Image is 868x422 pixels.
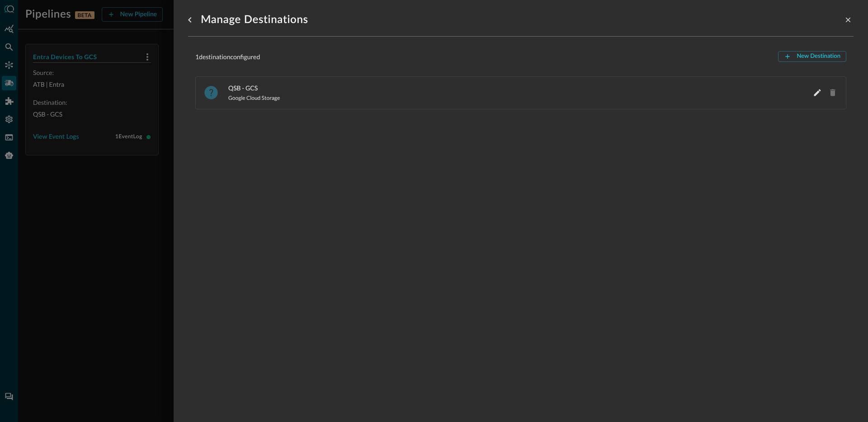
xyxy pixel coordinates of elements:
div: New Destination [797,52,840,62]
span: QSB - GCS [228,83,804,93]
svg: Google Cloud Storage [204,85,218,100]
button: Edit QSB - GCS [811,87,823,98]
span: Destination used in 1 pipeline. [827,87,839,98]
button: close-drawer [843,14,854,25]
span: Google Cloud Storage [228,94,280,101]
h1: Manage Destinations [201,13,308,27]
button: New Destination [778,51,846,62]
button: go back [183,13,197,27]
p: 1 destination configured [195,52,260,61]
